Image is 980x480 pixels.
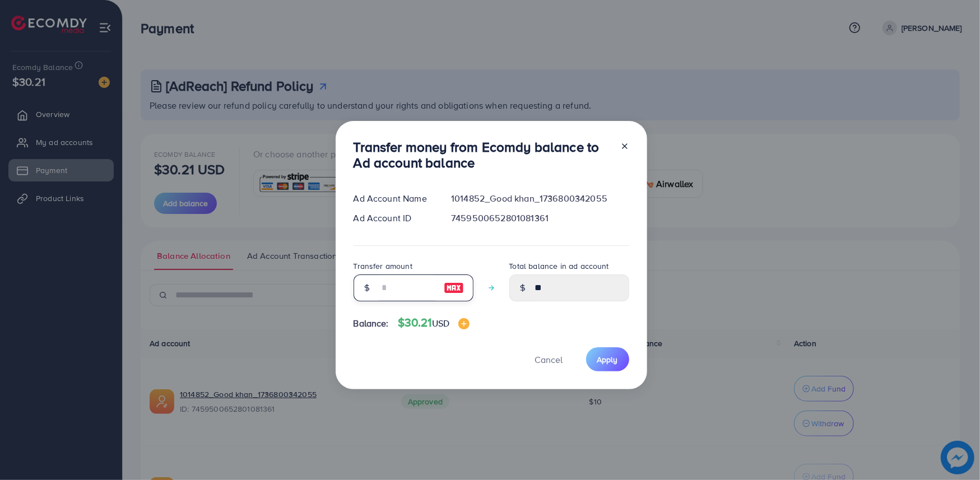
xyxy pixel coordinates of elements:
[535,353,563,366] span: Cancel
[444,281,464,295] img: image
[432,317,449,329] span: USD
[458,318,470,329] img: image
[345,192,443,205] div: Ad Account Name
[398,316,470,330] h4: $30.21
[442,192,638,205] div: 1014852_Good khan_1736800342055
[442,212,638,225] div: 7459500652801081361
[597,354,618,365] span: Apply
[354,139,611,171] h3: Transfer money from Ecomdy balance to Ad account balance
[354,317,389,330] span: Balance:
[509,260,609,272] label: Total balance in ad account
[586,347,629,371] button: Apply
[345,212,443,225] div: Ad Account ID
[521,347,577,371] button: Cancel
[354,260,412,272] label: Transfer amount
